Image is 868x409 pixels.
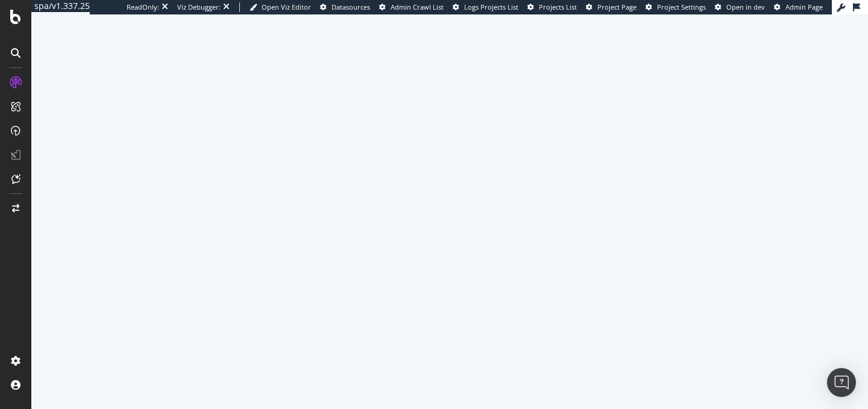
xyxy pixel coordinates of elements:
[586,2,637,12] a: Project Page
[657,2,706,11] span: Project Settings
[332,2,370,11] span: Datasources
[453,2,518,12] a: Logs Projects List
[646,2,706,12] a: Project Settings
[391,2,444,11] span: Admin Crawl List
[726,2,765,11] span: Open in dev
[177,2,221,12] div: Viz Debugger:
[597,2,637,11] span: Project Page
[379,2,444,12] a: Admin Crawl List
[250,2,311,12] a: Open Viz Editor
[539,2,577,11] span: Projects List
[464,2,518,11] span: Logs Projects List
[827,368,856,397] div: Open Intercom Messenger
[715,2,765,12] a: Open in dev
[774,2,823,12] a: Admin Page
[527,2,577,12] a: Projects List
[406,181,493,224] div: animation
[127,2,159,12] div: ReadOnly:
[320,2,370,12] a: Datasources
[785,2,823,11] span: Admin Page
[262,2,311,11] span: Open Viz Editor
